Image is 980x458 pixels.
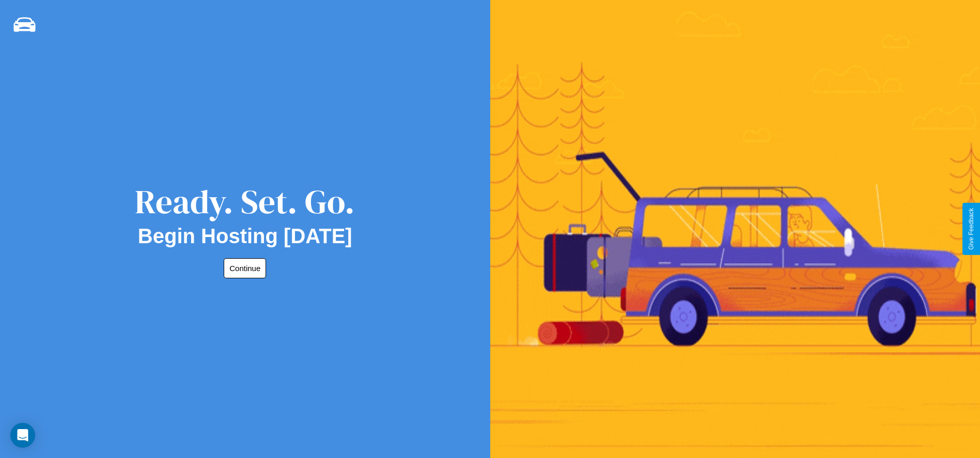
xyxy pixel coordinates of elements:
div: Open Intercom Messenger [10,423,35,448]
div: Ready. Set. Go. [135,179,355,225]
button: Continue [224,258,266,278]
h2: Begin Hosting [DATE] [138,225,352,248]
div: Give Feedback [968,208,975,250]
